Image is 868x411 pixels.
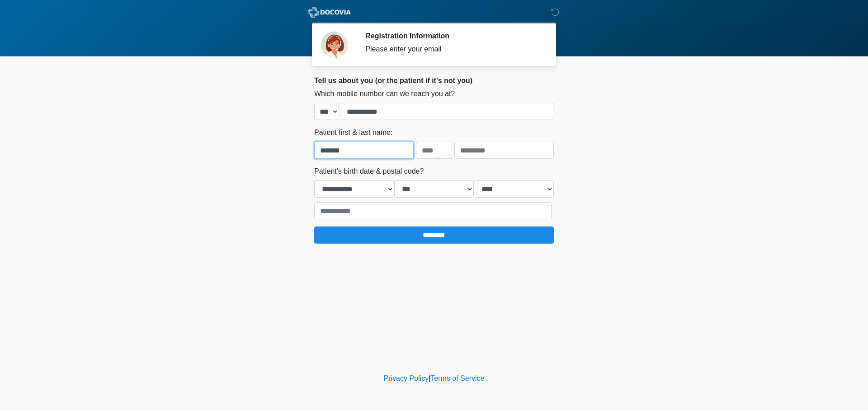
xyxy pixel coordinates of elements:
[384,374,429,382] a: Privacy Policy
[321,32,348,59] img: Agent Avatar
[314,76,554,85] h2: Tell us about you (or the patient if it's not you)
[314,88,455,99] label: Which mobile number can we reach you at?
[365,32,540,40] h2: Registration Information
[314,166,424,177] label: Patient's birth date & postal code?
[314,127,392,138] label: Patient first & last name:
[305,7,354,18] img: ABC Med Spa- GFEase Logo
[430,374,484,382] a: Terms of Service
[365,44,540,55] div: Please enter your email
[429,374,430,382] a: |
